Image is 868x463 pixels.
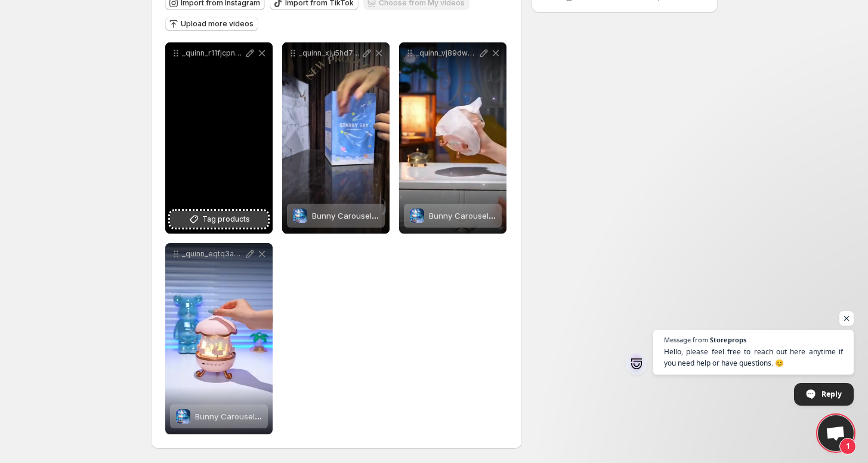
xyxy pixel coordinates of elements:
[282,42,390,234] div: _quinn_xju5hd7ylg6hiqahsmg16amomp4t01Bunny Carousel Night Lamp - Rotating LED Night LightBunny Ca...
[182,249,244,259] p: _quinn_eqtq3a0zonoql3eizpo40r9amp4t01
[202,213,250,225] span: Tag products
[664,336,708,343] span: Message from
[429,211,629,220] span: Bunny Carousel Night Lamp - Rotating LED Night Light
[664,346,843,369] span: Hello, please feel free to reach out here anytime if you need help or have questions. 😊
[416,48,478,58] p: _quinn_vj89dwge5zoa8ihr9x0ay2shmp4t01
[293,208,307,223] img: Bunny Carousel Night Lamp - Rotating LED Night Light
[181,19,254,29] span: Upload more videos
[312,211,512,220] span: Bunny Carousel Night Lamp - Rotating LED Night Light
[165,17,258,31] button: Upload more videos
[821,384,842,404] span: Reply
[399,42,506,234] div: _quinn_vj89dwge5zoa8ihr9x0ay2shmp4t01Bunny Carousel Night Lamp - Rotating LED Night LightBunny Ca...
[165,42,273,234] div: _quinn_r11fjcpn1n23eweasnj5vjybmp4t01Tag products
[710,336,746,343] span: Storeprops
[176,409,190,424] img: Bunny Carousel Night Lamp - Rotating LED Night Light
[165,243,273,434] div: _quinn_eqtq3a0zonoql3eizpo40r9amp4t01Bunny Carousel Night Lamp - Rotating LED Night LightBunny Ca...
[170,211,268,228] button: Tag products
[195,412,396,421] span: Bunny Carousel Night Lamp - Rotating LED Night Light
[299,48,361,58] p: _quinn_xju5hd7ylg6hiqahsmg16amomp4t01
[182,48,244,58] p: _quinn_r11fjcpn1n23eweasnj5vjybmp4t01
[410,208,424,223] img: Bunny Carousel Night Lamp - Rotating LED Night Light
[839,438,856,455] span: 1
[818,415,854,451] a: Open chat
